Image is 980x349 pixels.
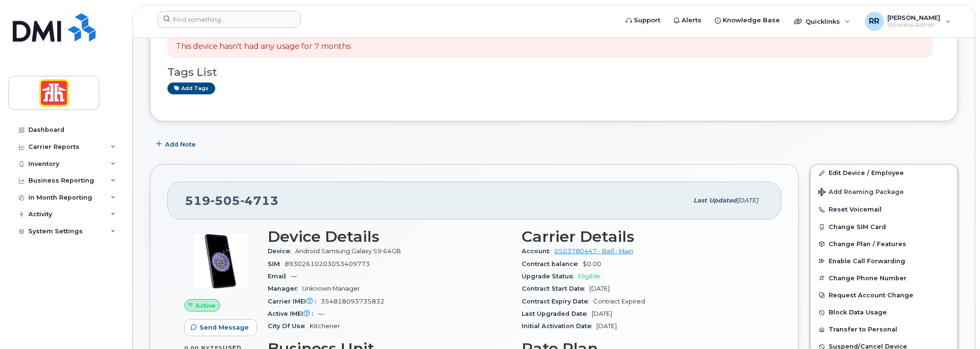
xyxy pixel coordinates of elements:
[583,260,601,267] span: $0.00
[522,228,764,245] h3: Carrier Details
[811,219,957,236] button: Change SIM Card
[811,182,957,201] button: Add Roaming Package
[157,11,301,28] input: Find something...
[184,319,257,336] button: Send Message
[708,11,787,30] a: Knowledge Base
[578,273,600,280] span: Eligible
[522,248,554,255] span: Account
[818,188,904,197] span: Add Roaming Package
[176,41,350,52] p: This device hasn't had any usage for 7 months
[723,16,780,25] span: Knowledge Base
[268,285,302,292] span: Manager
[240,193,279,208] span: 4713
[888,14,941,21] span: [PERSON_NAME]
[285,260,370,267] span: 89302610203053409773
[268,322,310,330] span: City Of Use
[667,11,708,30] a: Alerts
[596,322,617,330] span: [DATE]
[811,321,957,338] button: Transfer to Personal
[522,322,596,330] span: Initial Activation Date
[869,16,880,27] span: RR
[829,257,905,265] span: Enable Call Forwarding
[554,248,633,255] a: 0503780447 - Bell - Main
[268,260,285,267] span: SIM
[522,260,583,267] span: Contract balance
[829,240,906,248] span: Change Plan / Features
[619,11,667,30] a: Support
[165,140,196,149] span: Add Note
[295,248,401,255] span: Android Samsung Galaxy S9 64GB
[682,16,701,25] span: Alerts
[268,310,318,317] span: Active IMEI
[593,298,645,305] span: Contract Expired
[318,310,324,317] span: —
[310,322,340,330] span: Kitchener
[291,273,297,280] span: —
[167,83,215,94] a: Add tags
[150,136,204,153] button: Add Note
[268,228,510,245] h3: Device Details
[811,253,957,270] button: Enable Call Forwarding
[805,18,840,25] span: Quicklinks
[888,21,941,29] span: Wireless Admin
[522,273,578,280] span: Upgrade Status
[811,236,957,253] button: Change Plan / Features
[268,248,295,255] span: Device
[811,165,957,182] a: Edit Device / Employee
[811,201,957,218] button: Reset Voicemail
[522,298,593,305] span: Contract Expiry Date
[268,298,321,305] span: Carrier IMEI
[811,304,957,321] button: Block Data Usage
[811,287,957,304] button: Request Account Change
[693,197,737,204] span: Last updated
[268,273,291,280] span: Email
[185,193,279,208] span: 519
[302,285,360,292] span: Unknown Manager
[167,66,940,78] h3: Tags List
[634,16,660,25] span: Support
[737,197,758,204] span: [DATE]
[522,285,589,292] span: Contract Start Date
[589,285,610,292] span: [DATE]
[321,298,385,305] span: 354818093735832
[210,193,240,208] span: 505
[195,301,216,310] span: Active
[811,270,957,287] button: Change Phone Number
[858,12,957,31] div: Rose Reed
[200,323,249,332] span: Send Message
[522,310,592,317] span: Last Upgraded Date
[592,310,612,317] span: [DATE]
[787,12,857,31] div: Quicklinks
[192,233,249,290] img: image20231002-3703462-jx8xvz.jpeg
